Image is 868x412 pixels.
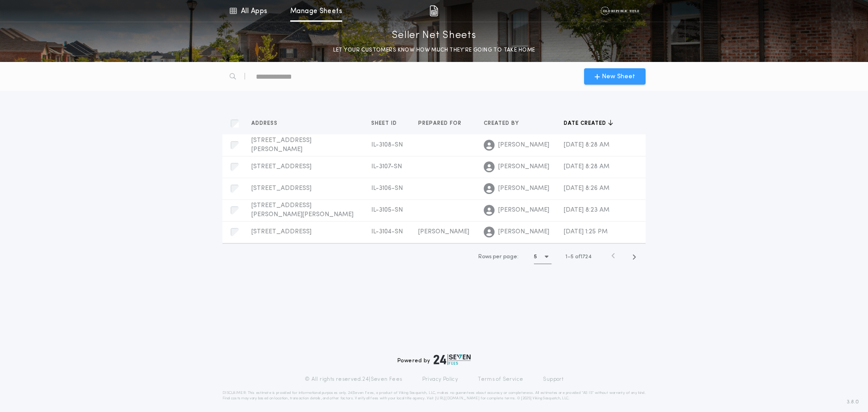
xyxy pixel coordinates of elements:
p: DISCLAIMER: This estimate is provided for informational purposes only. 24|Seven Fees, a product o... [222,390,646,401]
span: [DATE] 8:23 AM [564,207,609,213]
span: 3.8.0 [847,398,859,406]
span: IL-3104-SN [371,228,403,235]
span: [PERSON_NAME] [498,227,549,237]
span: IL-3105-SN [371,207,403,213]
h1: 5 [534,252,537,261]
span: of 1724 [575,253,591,261]
button: Created by [484,119,526,128]
span: IL-3108-SN [371,142,403,148]
span: [STREET_ADDRESS] [251,163,311,170]
span: [DATE] 8:26 AM [564,185,609,192]
p: © All rights reserved. 24|Seven Fees [305,376,402,383]
img: logo [434,354,471,365]
span: [STREET_ADDRESS] [251,185,311,192]
img: img [429,5,438,16]
button: Address [251,119,284,128]
span: [PERSON_NAME] [418,228,469,235]
span: [DATE] 8:28 AM [564,163,609,170]
span: [PERSON_NAME] [498,206,549,215]
span: 5 [571,254,574,260]
span: 1 [566,254,567,260]
span: IL-3106-SN [371,185,403,192]
span: [PERSON_NAME] [498,184,549,193]
a: [URL][DOMAIN_NAME] [435,397,480,400]
span: Date created [564,120,608,127]
button: Sheet ID [371,119,404,128]
a: Privacy Policy [422,376,458,383]
span: New Sheet [602,72,635,81]
span: [STREET_ADDRESS][PERSON_NAME][PERSON_NAME] [251,202,354,218]
button: Date created [564,119,613,128]
p: LET YOUR CUSTOMERS KNOW HOW MUCH THEY’RE GOING TO TAKE HOME [333,46,535,55]
div: Powered by [397,354,471,365]
span: [STREET_ADDRESS][PERSON_NAME] [251,137,311,153]
span: Address [251,120,279,127]
a: Support [543,376,563,383]
span: Created by [484,120,521,127]
span: Prepared for [418,120,463,127]
button: New Sheet [584,68,646,85]
span: [DATE] 1:25 PM [564,228,608,235]
span: [STREET_ADDRESS] [251,228,311,235]
span: Sheet ID [371,120,399,127]
span: [PERSON_NAME] [498,162,549,171]
span: Rows per page: [478,254,519,260]
button: 5 [534,250,552,264]
span: [PERSON_NAME] [498,141,549,150]
p: Seller Net Sheets [392,28,476,43]
a: Terms of Service [478,376,523,383]
span: [DATE] 8:28 AM [564,142,609,148]
img: vs-icon [600,6,639,15]
span: IL-3107-SN [371,163,402,170]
